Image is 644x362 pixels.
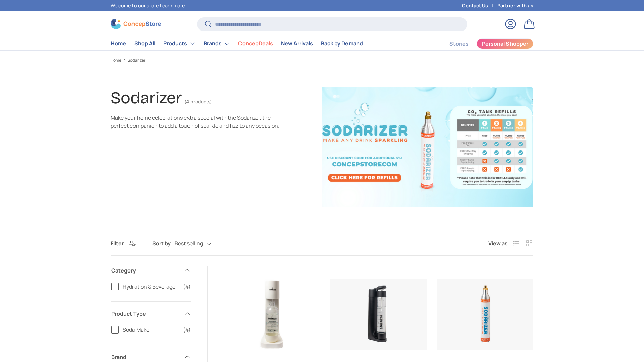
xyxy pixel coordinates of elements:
nav: Primary [111,37,363,50]
h1: Sodarizer [111,88,182,108]
p: Welcome to our store. [111,2,185,9]
a: Stories [449,37,469,50]
button: Best selling [175,238,225,249]
img: Sodarizer [322,87,533,207]
span: (4 products) [185,99,212,105]
a: New Arrivals [281,37,313,50]
summary: Category [111,258,191,283]
span: Soda Maker [123,326,179,334]
label: Sort by [152,239,175,247]
span: View as [488,239,508,247]
a: Products [163,37,196,50]
span: Best selling [175,240,203,247]
summary: Products [159,37,200,50]
span: Category [111,266,180,275]
a: Back by Demand [321,37,363,50]
a: Personal Shopper [477,38,533,49]
span: Personal Shopper [482,41,528,46]
a: Brands [204,37,230,50]
summary: Brands [200,37,234,50]
summary: Product Type [111,302,191,326]
a: Contact Us [462,2,497,9]
a: Home [111,58,121,62]
a: ConcepDeals [238,37,273,50]
nav: Breadcrumbs [111,57,533,63]
span: (4) [183,326,191,334]
span: Filter [111,240,124,247]
button: Filter [111,240,136,247]
span: (4) [183,283,191,291]
a: Partner with us [497,2,533,9]
nav: Secondary [433,37,533,50]
div: Make your home celebrations extra special with the Sodarizer, the perfect companion to add a touc... [111,114,284,130]
a: Home [111,37,126,50]
span: Brand [111,353,180,361]
span: Product Type [111,310,180,318]
img: ConcepStore [111,19,161,29]
span: Hydration & Beverage [123,283,179,291]
a: Learn more [160,2,185,9]
a: Sodarizer [128,58,145,62]
a: Shop All [134,37,155,50]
